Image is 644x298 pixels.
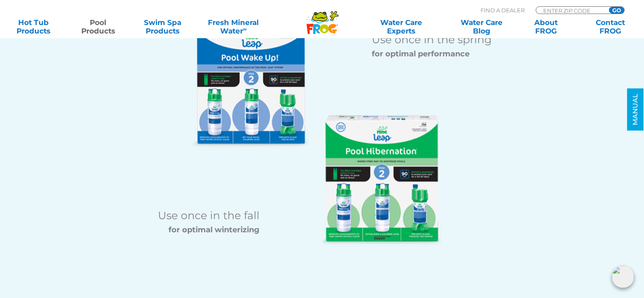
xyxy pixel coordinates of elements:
[73,18,123,35] a: PoolProducts
[612,266,634,288] img: openIcon
[202,18,265,35] a: Fresh MineralWater∞
[372,49,470,58] strong: for optimal performance
[169,225,260,234] strong: for optimal winterizing
[586,18,636,35] a: ContactFROG
[542,7,600,14] input: Zip Code Form
[372,33,521,46] h6: Use once in the spring
[456,18,506,35] a: Water CareBlog
[609,7,624,14] input: GO
[322,115,441,246] img: algae-protect-hibernate
[138,18,188,35] a: Swim SpaProducts
[111,209,260,222] h6: Use once in the fall
[266,215,266,216] img: icon-winterizer-v2
[521,18,571,35] a: AboutFROG
[8,18,58,35] a: Hot TubProducts
[481,6,525,14] p: Find A Dealer
[627,89,644,131] a: MANUAL
[360,18,442,35] a: Water CareExperts
[189,22,310,151] img: algae-protect-wake-up
[243,26,246,32] sup: ∞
